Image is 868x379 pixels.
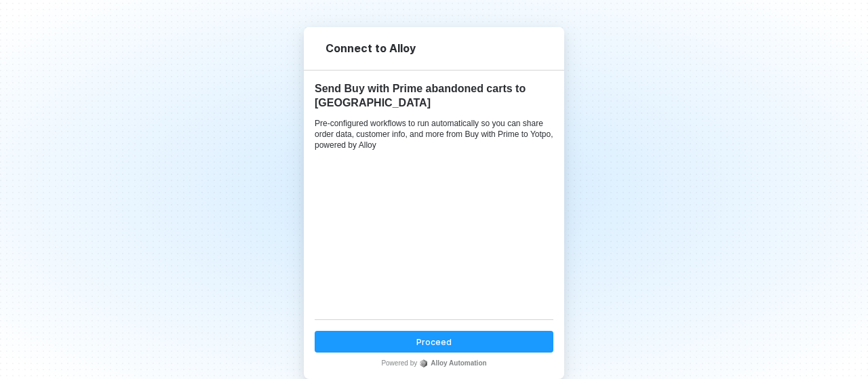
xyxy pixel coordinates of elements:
[315,118,553,151] div: Pre-configured workflows to run automatically so you can share order data, customer info, and mor...
[315,358,553,368] div: Powered by
[315,81,553,110] div: Send Buy with Prime abandoned carts to [GEOGRAPHIC_DATA]
[315,331,553,353] button: Proceed
[420,358,486,368] div: Alloy Automation
[325,41,416,56] div: Connect to Alloy
[416,336,452,348] div: Proceed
